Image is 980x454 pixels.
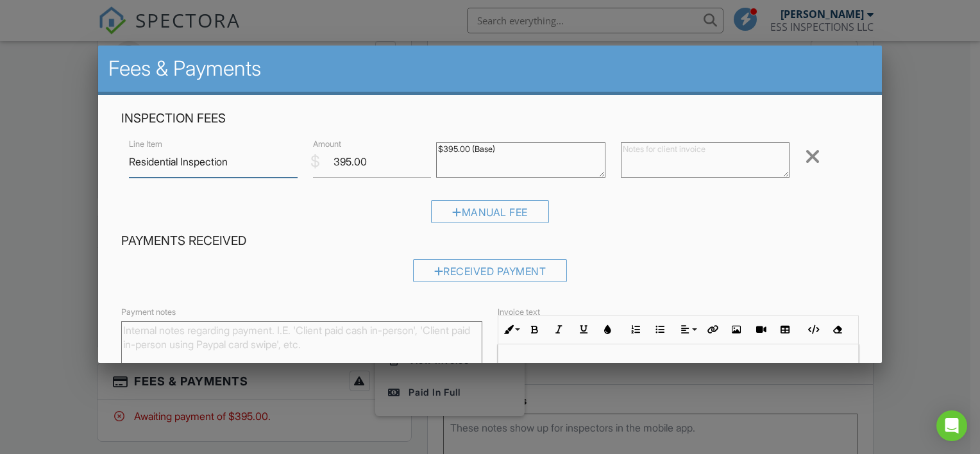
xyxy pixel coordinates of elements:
[431,200,549,223] div: Manual Fee
[523,317,547,342] button: Bold (Ctrl+B)
[547,317,571,342] button: Italic (Ctrl+I)
[436,142,605,178] textarea: $395.00 (Base)
[724,317,748,342] button: Insert Image (Ctrl+P)
[825,317,849,342] button: Clear Formatting
[498,317,523,342] button: Inline Style
[596,317,620,342] button: Colors
[800,317,825,342] button: Code View
[748,317,773,342] button: Insert Video
[700,317,724,342] button: Insert Link (Ctrl+K)
[121,233,859,249] h4: Payments Received
[313,139,341,150] label: Amount
[413,259,568,282] div: Received Payment
[675,317,700,342] button: Align
[571,317,596,342] button: Underline (Ctrl+U)
[648,317,672,342] button: Unordered List
[498,307,540,318] label: Invoice text
[431,209,549,222] a: Manual Fee
[623,317,648,342] button: Ordered List
[936,410,967,441] div: Open Intercom Messenger
[310,151,320,172] div: $
[121,110,859,127] h4: Inspection Fees
[413,267,568,280] a: Received Payment
[129,139,162,150] label: Line Item
[108,56,872,81] h2: Fees & Payments
[121,307,176,318] label: Payment notes
[773,317,797,342] button: Insert Table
